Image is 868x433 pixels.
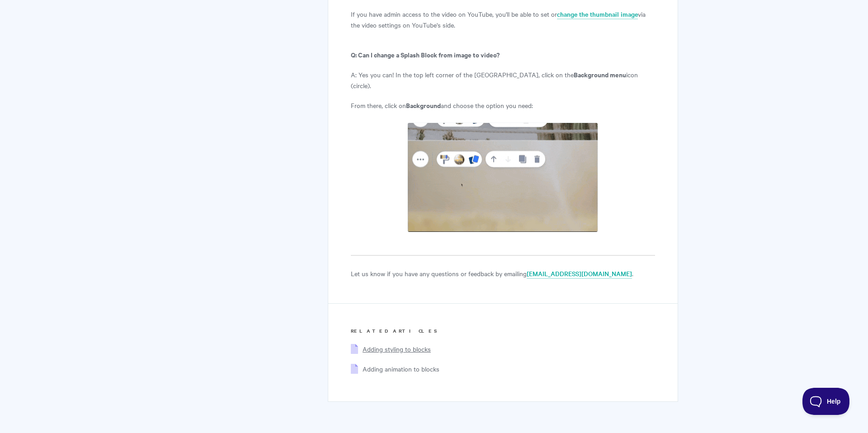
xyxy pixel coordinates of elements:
[351,326,655,335] h3: Related Articles
[363,344,431,353] a: Adding styling to blocks
[351,268,655,279] p: Let us know if you have any questions or feedback by emailing .
[351,100,655,111] p: From there, click on and choose the option you need:
[407,122,598,232] img: file-6dO5iqMMwB.gif
[802,388,850,415] iframe: Toggle Customer Support
[527,269,632,279] a: [EMAIL_ADDRESS][DOMAIN_NAME]
[406,100,441,110] strong: Background
[363,364,439,373] a: Adding animation to blocks
[351,9,655,30] p: If you have admin access to the video on YouTube, you'll be able to set or via the video settings...
[574,70,626,79] strong: Background menu
[351,50,500,59] b: Q: Can I change a Splash Block from image to video?
[557,9,638,19] a: change the thumbnail image
[351,69,655,91] p: A: Yes you can! In the top left corner of the [GEOGRAPHIC_DATA], click on the icon (circle).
